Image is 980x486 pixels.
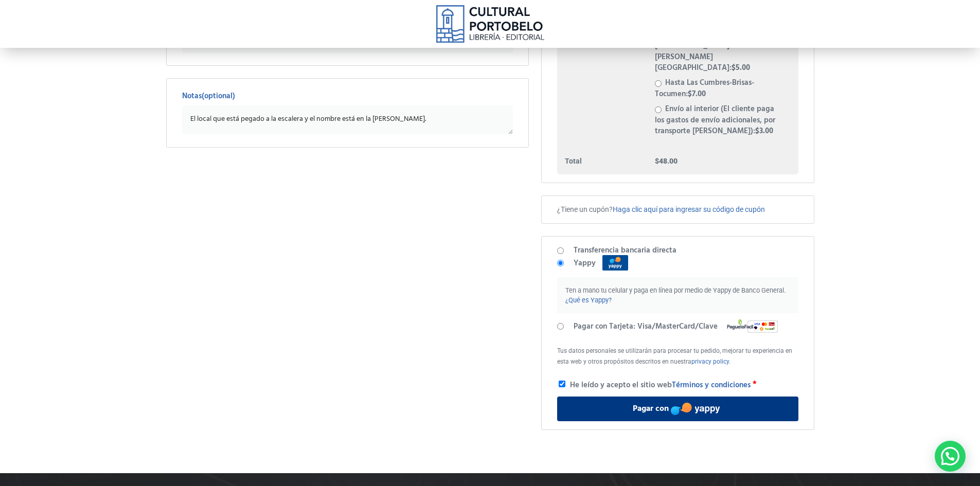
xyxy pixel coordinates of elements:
input: He leído y acepto el sitio webTérminos y condiciones * [559,381,565,387]
p: Tus datos personales se utilizarán para procesar tu pedido, mejorar tu experiencia en esta web y ... [557,346,798,367]
img: Pagar con Tarjeta: Visa/MasterCard/Clave [722,319,782,333]
span: $ [755,125,759,137]
label: Transferencia bancaria directa [574,244,676,257]
bdi: 48.00 [655,157,678,165]
span: (optional) [202,90,235,102]
label: Yappy [574,257,631,269]
label: Notas [182,88,513,104]
label: Pagar con Tarjeta: Visa/MasterCard/Clave [574,320,782,333]
a: ¿Qué es Yappy? [565,296,612,304]
span: $ [655,157,659,165]
bdi: 7.00 [688,88,706,100]
img: Yappy [600,255,631,271]
p: Ten a mano tu celular y paga en línea por medio de Yappy de Banco General. [557,277,798,314]
label: Hasta Las Cumbres-Brisas-Tocumen: [655,77,754,100]
bdi: 3.00 [755,125,773,137]
span: $ [732,62,736,74]
button: Pagar con [557,397,798,421]
a: privacy policy [691,358,729,365]
a: Términos y condiciones [672,379,751,391]
span: He leído y acepto el sitio web [570,379,751,391]
bdi: 5.00 [732,62,750,74]
th: Total [565,148,655,167]
label: Hasta Chanis-[GEOGRAPHIC_DATA]-[PERSON_NAME][GEOGRAPHIC_DATA]: [655,28,750,74]
span: $ [688,88,692,100]
abbr: required [753,378,757,390]
div: Contactar por WhatsApp [935,441,966,472]
label: Envío al interior (El cliente paga los gastos de envío adicionales, por transporte [PERSON_NAME]): [655,103,775,138]
a: Haga clic aquí para ingresar su código de cupón [613,205,765,213]
p: ¿Tiene un cupón? [557,204,798,215]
